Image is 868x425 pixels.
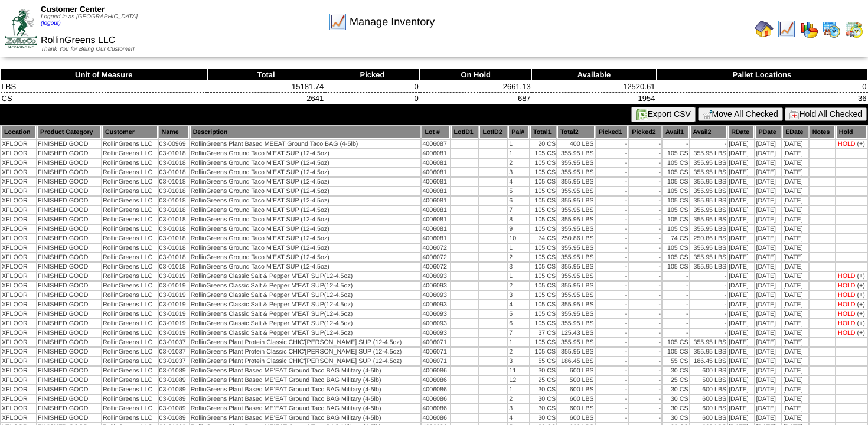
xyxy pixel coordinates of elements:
[190,225,421,233] td: RollinGreens Ground Taco M'EAT SUP (12-4.5oz)
[782,206,808,214] td: [DATE]
[508,253,529,261] td: 2
[530,187,556,195] td: 105 CS
[422,159,449,167] td: 4006081
[755,140,781,148] td: [DATE]
[836,126,867,139] th: Hold
[532,69,657,81] th: Available
[596,140,628,148] td: -
[557,187,595,195] td: 355.95 LBS
[37,272,101,280] td: FINISHED GOOD
[325,69,419,81] th: Picked
[631,107,696,122] button: Export CSV
[857,140,865,148] div: (+)
[629,225,661,233] td: -
[422,234,449,243] td: 4006081
[37,126,101,139] th: Product Category
[629,197,661,205] td: -
[1,215,36,224] td: XFLOOR
[422,206,449,214] td: 4006081
[508,159,529,167] td: 2
[508,197,529,205] td: 6
[782,149,808,158] td: [DATE]
[530,197,556,205] td: 105 CS
[596,215,628,224] td: -
[1,253,36,261] td: XFLOOR
[1,244,36,252] td: XFLOOR
[190,159,421,167] td: RollinGreens Ground Taco M'EAT SUP (12-4.5oz)
[420,81,532,93] td: 2661.13
[557,149,595,158] td: 355.95 LBS
[1,272,36,280] td: XFLOOR
[557,234,595,243] td: 250.86 LBS
[190,272,421,280] td: RollinGreens Classic Salt & Pepper M'EAT SUP(12-4.5oz)
[102,149,158,158] td: RollinGreens LLC
[782,197,808,205] td: [DATE]
[755,159,781,167] td: [DATE]
[325,93,419,104] td: 0
[636,109,648,120] img: excel.gif
[37,187,101,195] td: FINISHED GOOD
[777,19,796,38] img: line_graph.gif
[728,126,754,139] th: RDate
[755,263,781,271] td: [DATE]
[596,149,628,158] td: -
[325,81,419,93] td: 0
[508,126,529,139] th: Pal#
[557,178,595,186] td: 355.95 LBS
[1,187,36,195] td: XFLOOR
[755,19,774,38] img: home.gif
[1,197,36,205] td: XFLOOR
[1,126,36,139] th: Location
[596,197,628,205] td: -
[37,140,101,148] td: FINISHED GOOD
[159,225,189,233] td: 03-01018
[422,140,449,148] td: 4006087
[422,197,449,205] td: 4006081
[420,69,532,81] th: On Hold
[479,126,507,139] th: LotID2
[838,140,856,148] div: HOLD
[41,35,115,45] span: RollinGreens LLC
[728,168,754,176] td: [DATE]
[102,159,158,167] td: RollinGreens LLC
[530,215,556,224] td: 105 CS
[37,234,101,243] td: FINISHED GOOD
[782,263,808,271] td: [DATE]
[508,215,529,224] td: 8
[190,178,421,186] td: RollinGreens Ground Taco M'EAT SUP (12-4.5oz)
[190,215,421,224] td: RollinGreens Ground Taco M'EAT SUP (12-4.5oz)
[690,168,727,176] td: 355.95 LBS
[785,107,867,121] button: Hold All Checked
[557,168,595,176] td: 355.95 LBS
[102,197,158,205] td: RollinGreens LLC
[755,215,781,224] td: [DATE]
[1,93,208,104] td: CS
[822,19,841,38] img: calendarprod.gif
[102,234,158,243] td: RollinGreens LLC
[789,110,799,119] img: hold.gif
[728,178,754,186] td: [DATE]
[530,126,556,139] th: Total1
[690,206,727,214] td: 355.95 LBS
[557,215,595,224] td: 355.95 LBS
[422,215,449,224] td: 4006081
[629,187,661,195] td: -
[596,159,628,167] td: -
[728,272,754,280] td: [DATE]
[1,159,36,167] td: XFLOOR
[656,69,867,81] th: Pallet Locations
[728,206,754,214] td: [DATE]
[508,168,529,176] td: 3
[532,81,657,93] td: 12520.61
[5,9,37,48] img: ZoRoCo_Logo(Green%26Foil)%20jpg.webp
[207,93,325,104] td: 2641
[690,234,727,243] td: 250.86 LBS
[690,263,727,271] td: 355.95 LBS
[508,178,529,186] td: 4
[728,263,754,271] td: [DATE]
[422,253,449,261] td: 4006072
[690,178,727,186] td: 355.95 LBS
[420,93,532,104] td: 687
[159,187,189,195] td: 03-01018
[629,253,661,261] td: -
